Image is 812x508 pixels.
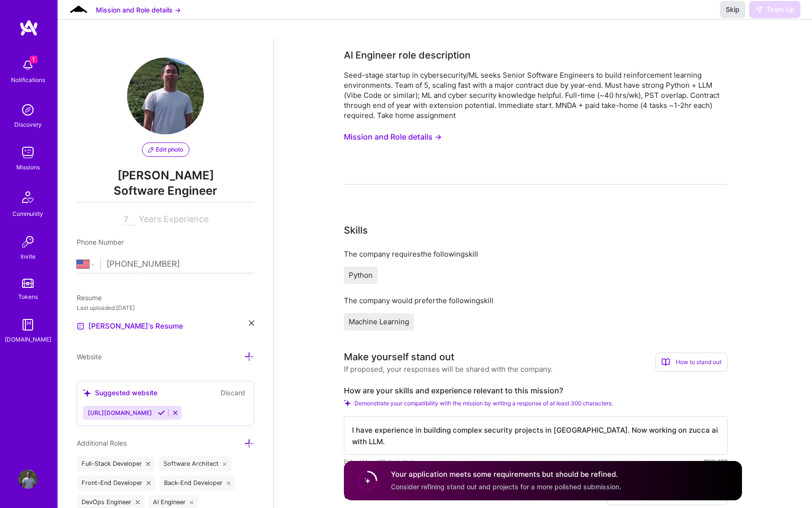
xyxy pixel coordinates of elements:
[349,271,373,280] span: Python
[16,186,39,209] img: Community
[77,475,155,491] div: Front-End Developer
[77,183,254,202] span: Software Engineer
[344,223,368,237] div: Skills
[146,462,150,466] i: icon Close
[18,100,37,119] img: discovery
[77,456,155,472] div: Full-Stack Developer
[18,143,37,162] img: teamwork
[148,145,183,154] span: Edit photo
[12,209,43,219] div: Community
[77,439,127,447] span: Additional Roles
[5,334,51,344] div: [DOMAIN_NAME]
[148,147,154,153] i: icon PencilPurple
[227,481,231,485] i: icon Close
[96,5,181,15] button: Mission and Role details →
[159,475,235,491] div: Back-End Developer
[344,48,471,62] div: AI Engineer role description
[77,238,124,246] span: Phone Number
[661,358,670,366] i: icon BookOpen
[77,168,254,183] span: [PERSON_NAME]
[83,388,157,398] div: Suggested website
[218,387,248,398] button: Discard
[158,409,165,416] i: Accept
[344,350,454,364] div: Make yourself stand out
[106,250,254,278] input: +1 (000) 000-0000
[77,303,254,313] div: Last uploaded: [DATE]
[123,214,135,225] input: XX
[720,1,745,18] button: Skip
[77,322,84,330] img: Resume
[344,364,553,374] div: If proposed, your responses will be shared with the company.
[344,128,442,146] button: Mission and Role details →
[344,400,351,406] i: Check
[11,75,45,85] div: Notifications
[142,142,189,157] button: Edit photo
[14,119,42,130] div: Discovery
[223,462,227,466] i: icon Close
[172,409,179,416] i: Reject
[16,162,40,172] div: Missions
[18,232,37,251] img: Invite
[21,251,35,261] div: Invite
[139,214,209,224] span: Years Experience
[391,483,621,491] span: Consider refining stand out and projects for a more polished submission.
[354,400,613,407] span: Demonstrate your compatibility with the mission by writing a response of at least 300 characters.
[83,389,91,397] i: icon SuggestedTeams
[77,294,102,302] span: Resume
[704,457,728,467] div: 98/3,000
[655,353,728,372] div: How to stand out
[88,409,152,416] span: [URL][DOMAIN_NAME]
[391,470,621,480] h4: Your application meets some requirements but should be refined.
[349,317,409,326] span: Machine Learning
[77,353,102,361] span: Website
[344,386,728,396] label: How are your skills and experience relevant to this mission?
[249,320,254,326] i: icon Close
[18,470,37,489] img: User Avatar
[344,295,728,306] div: The company would prefer the following skill
[136,500,140,504] i: icon Close
[344,70,728,120] div: Seed-stage startup in cybersecurity/ML seeks Senior Software Engineers to build reinforcement lea...
[22,279,34,288] img: tokens
[69,4,88,15] img: Company Logo
[16,470,40,489] a: User Avatar
[18,315,37,334] img: guide book
[344,249,728,259] div: The company requires the following skill
[18,292,38,302] div: Tokens
[19,19,38,36] img: logo
[159,456,232,472] div: Software Architect
[30,56,37,63] span: 1
[344,416,728,455] textarea: I have experience in building complex security projects in [GEOGRAPHIC_DATA]. Now working on zucc...
[147,481,151,485] i: icon Close
[18,56,37,75] img: bell
[344,457,416,467] span: Enter at least 20 characters.
[190,500,194,504] i: icon Close
[77,320,183,332] a: [PERSON_NAME]'s Resume
[127,58,204,134] img: User Avatar
[726,5,740,14] span: Skip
